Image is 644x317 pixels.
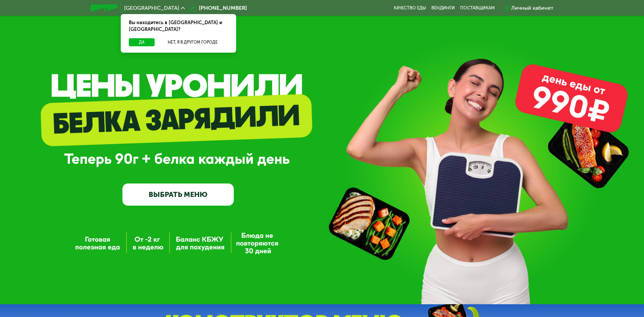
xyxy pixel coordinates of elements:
button: Нет, я в другом городе [157,38,228,46]
div: Личный кабинет [511,4,553,12]
a: ВЫБРАТЬ МЕНЮ [122,183,234,206]
a: Вендинги [431,5,455,11]
div: Вы находитесь в [GEOGRAPHIC_DATA] и [GEOGRAPHIC_DATA]? [121,14,236,38]
a: Качество еды [394,5,426,11]
button: Да [129,38,155,46]
a: [PHONE_NUMBER] [188,4,247,12]
span: [GEOGRAPHIC_DATA] [124,5,179,11]
div: поставщикам [460,5,495,11]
